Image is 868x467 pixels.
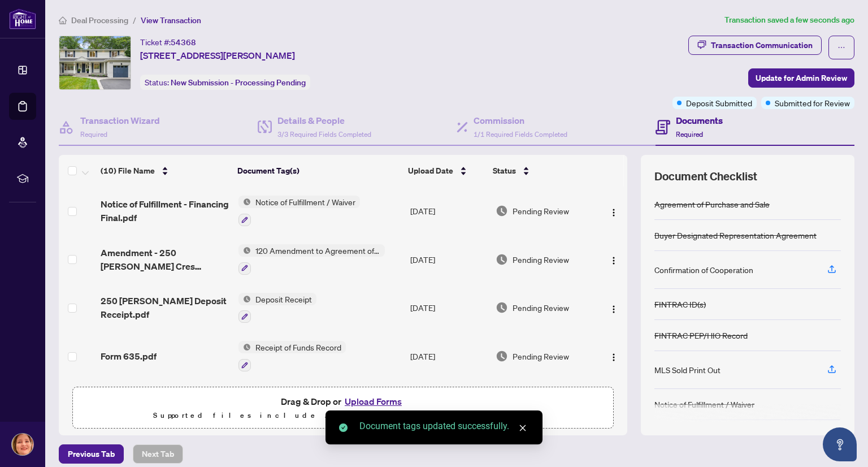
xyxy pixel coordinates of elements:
th: Upload Date [403,155,488,187]
button: Previous Tab [59,444,124,464]
div: Confirmation of Cooperation [654,263,753,276]
span: Submitted for Review [775,97,850,109]
td: [DATE] [406,187,491,235]
button: Update for Admin Review [748,68,854,88]
span: home [59,16,67,24]
td: [DATE] [406,380,491,429]
span: Required [676,130,703,139]
div: Status: [140,75,310,90]
h4: Documents [676,114,723,127]
td: [DATE] [406,332,491,380]
span: Status [493,165,516,177]
th: (10) File Name [96,155,233,187]
button: Logo [605,347,623,365]
div: Agreement of Purchase and Sale [654,198,770,210]
span: Deal Processing [71,15,128,25]
span: Notice of Fulfillment / Waiver [251,196,360,208]
span: check-circle [339,423,348,432]
span: close [519,424,527,432]
th: Document Tag(s) [233,155,404,187]
span: Update for Admin Review [756,69,847,87]
img: Document Status [496,205,508,217]
button: Status Icon120 Amendment to Agreement of Purchase and Sale [238,244,385,275]
img: logo [9,8,36,29]
span: 3/3 Required Fields Completed [277,130,371,139]
span: Deposit Receipt [251,293,316,305]
button: Transaction Communication [688,36,822,55]
span: Drag & Drop or [281,394,405,409]
span: Drag & Drop orUpload FormsSupported files include .PDF, .JPG, .JPEG, .PNG under25MB [73,387,613,429]
div: FINTRAC PEP/HIO Record [654,329,748,341]
span: ellipsis [837,44,845,51]
img: Logo [609,256,618,265]
span: View Transaction [141,15,201,25]
span: Amendment - 250 [PERSON_NAME] Cres Final.pdf [101,246,229,273]
span: 120 Amendment to Agreement of Purchase and Sale [251,244,385,257]
li: / [133,14,136,27]
button: Logo [605,250,623,269]
article: Transaction saved a few seconds ago [724,14,854,27]
img: Status Icon [238,196,251,208]
span: Required [80,130,107,139]
div: Ticket #: [140,36,196,49]
img: Logo [609,208,618,217]
span: (10) File Name [101,165,155,177]
h4: Details & People [277,114,371,127]
td: [DATE] [406,235,491,284]
span: Deposit Submitted [686,97,752,109]
div: MLS Sold Print Out [654,364,721,376]
button: Next Tab [133,444,183,464]
img: Logo [609,305,618,314]
div: Document tags updated successfully. [359,420,529,433]
button: Logo [605,202,623,220]
button: Status IconReceipt of Funds Record [238,341,346,371]
td: [DATE] [406,284,491,332]
button: Logo [605,299,623,317]
span: Receipt of Funds Record [251,341,346,353]
span: Pending Review [513,350,569,362]
div: Notice of Fulfillment / Waiver [654,398,754,410]
img: Status Icon [238,341,251,353]
img: Status Icon [238,293,251,305]
div: Buyer Designated Representation Agreement [654,229,817,241]
img: Document Status [496,350,508,362]
span: Notice of Fulfillment - Financing Final.pdf [101,197,229,224]
h4: Transaction Wizard [80,114,160,127]
img: Status Icon [238,244,251,257]
img: Profile Icon [12,434,33,455]
span: Pending Review [513,253,569,266]
img: IMG-W12399063_1.jpg [59,36,131,89]
span: New Submission - Processing Pending [171,77,306,88]
span: [STREET_ADDRESS][PERSON_NAME] [140,49,295,62]
span: 250 [PERSON_NAME] Deposit Receipt.pdf [101,294,229,321]
p: Supported files include .PDF, .JPG, .JPEG, .PNG under 25 MB [80,409,606,422]
span: Pending Review [513,301,569,314]
span: Upload Date [408,165,453,177]
span: 54368 [171,37,196,47]
span: 1/1 Required Fields Completed [474,130,567,139]
button: Open asap [823,427,857,461]
img: Document Status [496,253,508,266]
span: Pending Review [513,205,569,217]
div: FINTRAC ID(s) [654,298,706,310]
span: Document Checklist [654,168,757,184]
button: Status IconDeposit Receipt [238,293,316,323]
button: Upload Forms [341,394,405,409]
img: Document Status [496,301,508,314]
th: Status [488,155,594,187]
h4: Commission [474,114,567,127]
span: Form 635.pdf [101,349,157,363]
a: Close [517,422,529,434]
button: Status IconNotice of Fulfillment / Waiver [238,196,360,226]
div: Transaction Communication [711,36,813,54]
img: Logo [609,353,618,362]
span: Previous Tab [68,445,115,463]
